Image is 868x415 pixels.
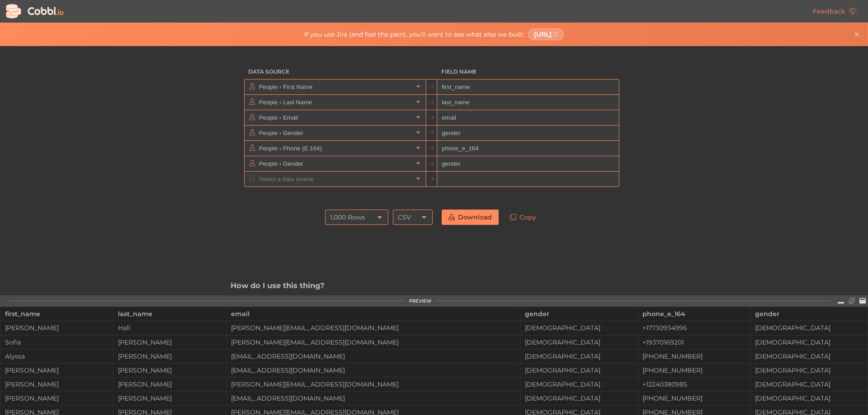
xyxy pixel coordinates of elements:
[330,210,365,225] div: 1,000 Rows
[520,353,637,360] div: [DEMOGRAPHIC_DATA]
[231,307,515,321] div: email
[257,110,413,125] input: Select a data source
[226,324,520,331] div: [PERSON_NAME][EMAIL_ADDRESS][DOMAIN_NAME]
[226,367,520,374] div: [EMAIL_ADDRESS][DOMAIN_NAME]
[257,156,413,171] input: Select a data source
[0,339,113,346] div: Sofia
[398,210,411,225] div: CSV
[226,353,520,360] div: [EMAIL_ADDRESS][DOMAIN_NAME]
[750,339,868,346] div: [DEMOGRAPHIC_DATA]
[0,324,113,331] div: [PERSON_NAME]
[750,395,868,402] div: [DEMOGRAPHIC_DATA]
[534,31,552,38] span: [URL]
[642,307,746,321] div: phone_e_164
[113,353,226,360] div: [PERSON_NAME]
[0,381,113,388] div: [PERSON_NAME]
[638,395,750,402] div: [PHONE_NUMBER]
[638,324,750,331] div: +17730934996
[638,381,750,388] div: +12240380985
[113,324,226,331] div: Hall
[257,172,413,187] input: Select a data source
[520,367,637,374] div: [DEMOGRAPHIC_DATA]
[750,324,868,331] div: [DEMOGRAPHIC_DATA]
[118,307,222,321] div: last_name
[257,141,413,156] input: Select a data source
[750,367,868,374] div: [DEMOGRAPHIC_DATA]
[226,339,520,346] div: [PERSON_NAME][EMAIL_ADDRESS][DOMAIN_NAME]
[638,353,750,360] div: [PHONE_NUMBER]
[520,381,637,388] div: [DEMOGRAPHIC_DATA]
[750,353,868,360] div: [DEMOGRAPHIC_DATA]
[525,307,633,321] div: gender
[231,294,637,324] p: Just above! Click, go keyboard-only, it's up to you. Once you add at least one field, of what you...
[226,395,520,402] div: [EMAIL_ADDRESS][DOMAIN_NAME]
[257,126,413,140] input: Select a data source
[113,367,226,374] div: [PERSON_NAME]
[520,339,637,346] div: [DEMOGRAPHIC_DATA]
[520,324,637,331] div: [DEMOGRAPHIC_DATA]
[755,307,863,321] div: gender
[0,367,113,374] div: [PERSON_NAME]
[226,381,520,388] div: [PERSON_NAME][EMAIL_ADDRESS][DOMAIN_NAME]
[244,294,304,303] strong: start adding fields
[113,339,226,346] div: [PERSON_NAME]
[304,31,524,38] span: If you use Jira (and feel the pain), you'll want to see what else we built:
[528,28,564,40] a: [URL]
[257,95,413,110] input: Select a data source
[851,29,862,40] button: Close banner
[437,64,619,79] h3: Field Name
[113,381,226,388] div: [PERSON_NAME]
[750,381,868,388] div: [DEMOGRAPHIC_DATA]
[638,339,750,346] div: +19370169201
[638,367,750,374] div: [PHONE_NUMBER]
[5,307,108,321] div: first_name
[442,210,499,225] a: Download
[244,64,426,79] h3: Data Source
[503,210,543,225] a: Copy
[409,298,431,304] div: PREVIEW
[231,280,637,290] h3: How do I use this thing?
[806,4,863,19] a: Feedback
[0,395,113,402] div: [PERSON_NAME]
[113,395,226,402] div: [PERSON_NAME]
[520,395,637,402] div: [DEMOGRAPHIC_DATA]
[0,353,113,360] div: Alyssa
[257,79,413,94] input: Select a data source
